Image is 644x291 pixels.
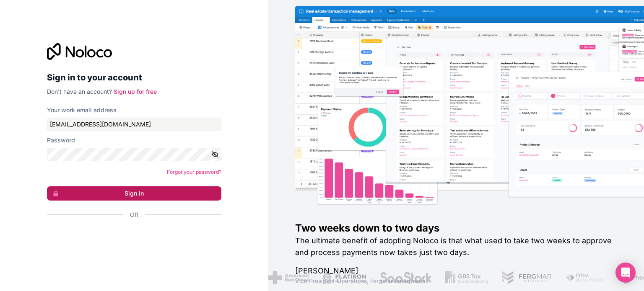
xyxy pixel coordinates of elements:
[47,118,221,131] input: Email address
[47,186,221,201] button: Sign in
[268,271,309,284] img: /assets/american-red-cross-BAupjrZR.png
[47,148,221,161] input: Password
[47,106,117,114] label: Your work email address
[295,235,617,258] h2: The ultimate benefit of adopting Noloco is that what used to take two weeks to approve and proces...
[295,277,617,285] h1: Vice President Operations , Fergmar Enterprises
[615,263,636,283] div: Open Intercom Messenger
[295,221,617,235] h1: Two weeks down to two days
[114,88,157,95] a: Sign up for free
[43,228,219,247] iframe: Sign in with Google Button
[47,136,75,144] label: Password
[130,211,138,219] span: Or
[47,88,112,95] span: Don't have an account?
[47,70,221,85] h2: Sign in to your account
[295,265,617,277] h1: [PERSON_NAME]
[167,169,221,175] a: Forgot your password?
